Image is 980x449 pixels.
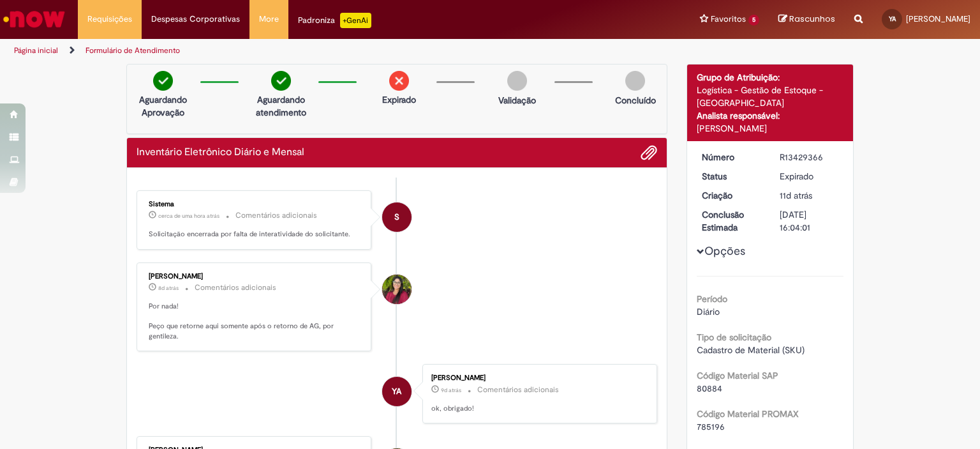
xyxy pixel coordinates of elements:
[10,39,644,63] ul: Trilhas de página
[151,13,240,26] span: Despesas Corporativas
[780,189,839,202] div: 19/08/2025 15:45:23
[441,386,461,394] time: 21/08/2025 10:43:03
[906,13,970,24] span: [PERSON_NAME]
[149,301,361,342] p: Por nada! Peço que retorne aqui somente após o retorno de AG, por gentileza.
[382,93,416,106] p: Expirado
[748,15,759,26] span: 5
[778,13,835,26] a: Rascunhos
[692,189,771,202] dt: Criação
[780,190,812,201] span: 11d atrás
[697,293,727,305] b: Período
[298,13,371,28] div: Padroniza
[697,84,844,109] div: Logística - Gestão de Estoque - [GEOGRAPHIC_DATA]
[477,384,559,395] small: Comentários adicionais
[382,202,412,232] div: System
[153,71,173,91] img: check-circle-green.png
[692,151,771,164] dt: Número
[697,421,725,432] span: 785196
[780,190,812,201] time: 19/08/2025 15:45:23
[14,45,58,56] a: Página inicial
[340,13,371,28] p: +GenAi
[195,282,276,293] small: Comentários adicionais
[498,94,536,107] p: Validação
[259,13,279,26] span: More
[1,6,67,32] img: ServiceNow
[789,13,835,25] span: Rascunhos
[697,306,720,317] span: Diário
[87,13,132,26] span: Requisições
[235,210,317,221] small: Comentários adicionais
[780,170,839,183] div: Expirado
[441,386,461,394] span: 9d atrás
[697,122,844,135] div: [PERSON_NAME]
[158,212,219,220] span: cerca de uma hora atrás
[382,275,412,304] div: Maria Leticia Fuzeto Ferreira
[697,408,799,420] b: Código Material PROMAX
[431,404,644,414] p: ok, obrigado!
[697,331,771,343] b: Tipo de solicitação
[85,45,180,56] a: Formulário de Atendimento
[692,170,771,183] dt: Status
[615,94,656,107] p: Concluído
[697,344,805,356] span: Cadastro de Material (SKU)
[149,201,361,208] div: Sistema
[780,151,839,164] div: R13429366
[394,202,399,232] span: S
[158,284,179,292] time: 21/08/2025 17:39:17
[697,109,844,122] div: Analista responsável:
[889,15,896,23] span: YA
[158,284,179,292] span: 8d atrás
[711,13,746,26] span: Favoritos
[158,212,219,220] time: 29/08/2025 15:39:18
[697,383,722,394] span: 80884
[250,93,312,119] p: Aguardando atendimento
[692,208,771,234] dt: Conclusão Estimada
[149,273,361,280] div: [PERSON_NAME]
[697,370,778,381] b: Código Material SAP
[641,144,657,161] button: Adicionar anexos
[271,71,291,91] img: check-circle-green.png
[507,71,527,91] img: img-circle-grey.png
[625,71,645,91] img: img-circle-grey.png
[382,377,412,406] div: Yan Ramos Marques De Almeida
[389,71,409,91] img: remove.png
[149,229,361,240] p: Solicitação encerrada por falta de interatividade do solicitante.
[697,71,844,84] div: Grupo de Atribuição:
[137,147,304,158] h2: Inventário Eletrônico Diário e Mensal Histórico de tíquete
[431,374,644,382] div: [PERSON_NAME]
[392,376,401,407] span: YA
[780,208,839,234] div: [DATE] 16:04:01
[132,93,194,119] p: Aguardando Aprovação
